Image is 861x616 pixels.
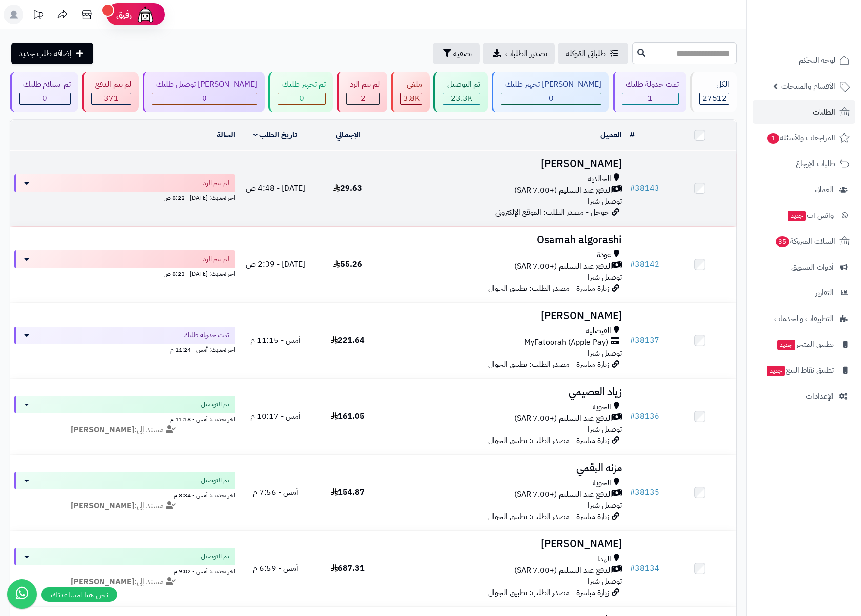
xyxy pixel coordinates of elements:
[630,182,659,194] a: #38143
[796,157,835,171] span: طلبات الإرجاع
[246,182,305,194] span: [DATE] - 4:48 ص
[336,129,360,141] a: الإجمالي
[588,347,622,359] span: توصيل شبرا
[217,129,235,141] a: الحالة
[278,93,325,104] div: 0
[490,72,611,112] a: [PERSON_NAME] تجهيز طلبك 0
[141,72,266,112] a: [PERSON_NAME] توصيل طلبك 0
[361,93,366,104] span: 2
[775,234,835,248] span: السلات المتروكة
[403,93,420,104] span: 3.8K
[815,183,834,196] span: العملاء
[299,93,304,104] span: 0
[388,462,622,474] h3: مزنه البقمي
[688,72,738,112] a: الكل27512
[767,133,779,144] span: 1
[588,173,611,185] span: الخالدية
[201,400,229,409] span: تم التوصيل
[514,185,612,196] span: الدفع عند التسليم (+7.00 SAR)
[8,72,80,112] a: تم استلام طلبك 0
[611,72,689,112] a: تمت جدولة طلبك 1
[795,26,852,47] img: logo-2.png
[630,129,635,141] a: #
[630,486,635,498] span: #
[253,129,298,141] a: تاريخ الطلب
[514,489,612,500] span: الدفع عند التسليم (+7.00 SAR)
[11,43,93,64] a: إضافة طلب جديد
[514,413,612,424] span: الدفع عند التسليم (+7.00 SAR)
[451,93,472,104] span: 23.3K
[753,152,855,175] a: طلبات الإرجاع
[774,312,834,326] span: التطبيقات والخدمات
[250,410,301,422] span: أمس - 10:17 م
[443,93,480,104] div: 23313
[14,413,235,423] div: اخر تحديث: أمس - 11:18 م
[152,93,257,104] div: 0
[488,283,609,294] span: زيارة مباشرة - مصدر الطلب: تطبيق الجوال
[253,562,298,574] span: أمس - 6:59 م
[622,93,679,104] div: 1
[753,255,855,279] a: أدوات التسويق
[331,410,365,422] span: 161.05
[246,258,305,270] span: [DATE] - 2:09 ص
[14,489,235,500] div: اخر تحديث: أمس - 8:34 م
[26,5,50,27] a: تحديثات المنصة
[400,79,422,90] div: ملغي
[388,539,622,550] h3: [PERSON_NAME]
[753,281,855,305] a: التقارير
[799,54,835,67] span: لوحة التحكم
[501,79,601,90] div: [PERSON_NAME] تجهيز طلبك
[753,204,855,227] a: وآتس آبجديد
[514,565,612,576] span: الدفع عند التسليم (+7.00 SAR)
[781,79,835,93] span: الأقسام والمنتجات
[201,476,229,485] span: تم التوصيل
[7,500,243,512] div: مسند إلى:
[346,79,380,90] div: لم يتم الرد
[787,209,834,222] span: وآتس آب
[488,511,609,522] span: زيارة مباشرة - مصدر الطلب: تطبيق الجوال
[753,178,855,201] a: العملاء
[152,79,257,90] div: [PERSON_NAME] توصيل طلبك
[566,48,606,59] span: طلباتي المُوكلة
[767,366,785,376] span: جديد
[630,410,635,422] span: #
[753,307,855,330] a: التطبيقات والخدمات
[203,178,229,188] span: لم يتم الرد
[71,424,134,436] strong: [PERSON_NAME]
[266,72,335,112] a: تم تجهيز طلبك 0
[116,9,132,20] span: رفيق
[333,258,362,270] span: 55.26
[788,211,806,221] span: جديد
[333,182,362,194] span: 29.63
[331,334,365,346] span: 221.64
[443,79,480,90] div: تم التوصيل
[431,72,490,112] a: تم التوصيل 23.3K
[791,260,834,274] span: أدوات التسويق
[630,258,635,270] span: #
[202,93,207,104] span: 0
[184,330,229,340] span: تمت جدولة طلبك
[71,500,134,512] strong: [PERSON_NAME]
[136,5,155,24] img: ai-face.png
[19,79,71,90] div: تم استلام طلبك
[14,344,235,354] div: اخر تحديث: أمس - 11:24 م
[483,43,555,64] a: تصدير الطلبات
[648,93,653,104] span: 1
[388,386,622,398] h3: زياد العصيمي
[104,93,119,104] span: 371
[813,105,835,119] span: الطلبات
[14,565,235,576] div: اخر تحديث: أمس - 9:02 م
[702,93,727,104] span: 27512
[42,93,47,104] span: 0
[549,93,553,104] span: 0
[776,338,834,351] span: تطبيق المتجر
[80,72,141,112] a: لم يتم الدفع 371
[495,207,609,218] span: جوجل - مصدر الطلب: الموقع الإلكتروني
[753,126,855,150] a: المراجعات والأسئلة1
[630,334,635,346] span: #
[401,93,422,104] div: 3825
[600,129,622,141] a: العميل
[766,364,834,377] span: تطبيق نقاط البيع
[753,100,855,124] a: الطلبات
[250,334,301,346] span: أمس - 11:15 م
